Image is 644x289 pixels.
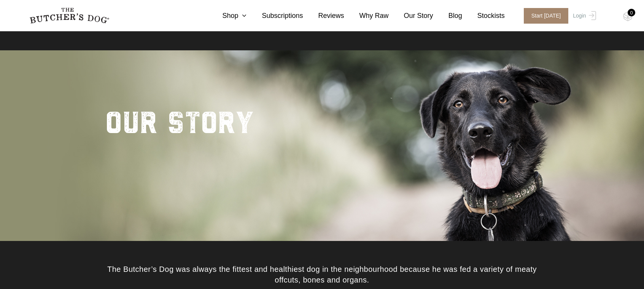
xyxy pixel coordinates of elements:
a: Why Raw [344,11,389,21]
a: Login [571,8,596,24]
a: Subscriptions [246,11,303,21]
a: Start [DATE] [516,8,571,24]
a: Blog [433,11,462,21]
a: Shop [207,11,246,21]
a: Stockists [462,11,505,21]
div: 0 [628,9,635,16]
span: Start [DATE] [524,8,569,24]
h2: Our story [105,96,254,146]
a: Our Story [389,11,433,21]
img: TBD_Cart-Empty.png [623,11,633,21]
a: Reviews [303,11,344,21]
